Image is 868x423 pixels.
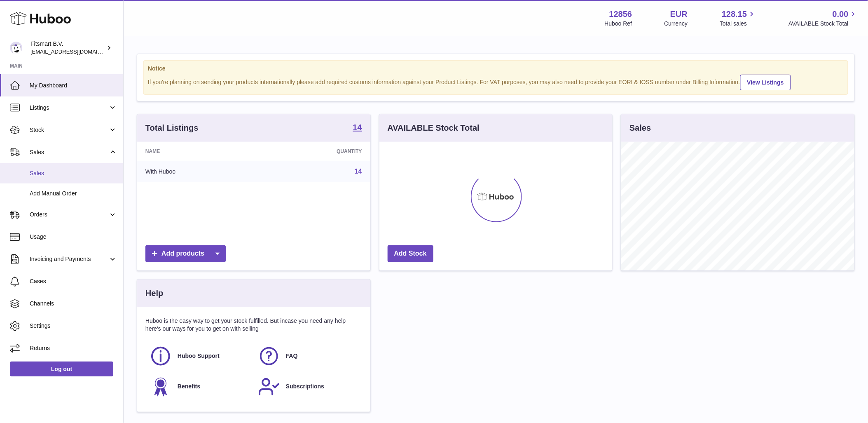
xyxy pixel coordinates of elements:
[788,20,858,28] span: AVAILABLE Stock Total
[355,168,362,175] a: 14
[30,255,108,263] span: Invoicing and Payments
[178,383,200,390] span: Benefits
[258,345,358,367] a: FAQ
[720,9,756,28] a: 128.15 Total sales
[722,9,747,20] span: 128.15
[664,20,688,28] div: Currency
[145,317,362,333] p: Huboo is the easy way to get your stock fulfilled. But incase you need any help here's our ways f...
[10,362,113,376] a: Log out
[30,148,108,156] span: Sales
[30,126,108,134] span: Stock
[145,122,199,134] h3: Total Listings
[833,9,849,20] span: 0.00
[137,142,260,161] th: Name
[286,383,324,390] span: Subscriptions
[30,40,105,56] div: Fitsmart B.V.
[720,20,756,28] span: Total sales
[258,376,358,398] a: Subscriptions
[148,65,844,73] strong: Notice
[388,122,480,134] h3: AVAILABLE Stock Total
[148,73,844,90] div: If you're planning on sending your products internationally please add required customs informati...
[629,122,651,134] h3: Sales
[286,352,298,360] span: FAQ
[30,322,117,330] span: Settings
[30,277,117,285] span: Cases
[30,48,121,55] span: [EMAIL_ADDRESS][DOMAIN_NAME]
[353,123,362,132] strong: 14
[609,9,632,20] strong: 12856
[788,9,858,28] a: 0.00 AVAILABLE Stock Total
[30,190,117,197] span: Add Manual Order
[178,352,220,360] span: Huboo Support
[260,142,370,161] th: Quantity
[150,376,250,398] a: Benefits
[30,233,117,241] span: Usage
[150,345,250,367] a: Huboo Support
[30,211,108,219] span: Orders
[30,169,117,177] span: Sales
[30,104,108,112] span: Listings
[30,300,117,308] span: Channels
[740,75,791,90] a: View Listings
[145,245,226,262] a: Add products
[145,288,163,299] h3: Help
[30,344,117,352] span: Returns
[10,42,22,54] img: internalAdmin-12856@internal.huboo.com
[605,20,632,28] div: Huboo Ref
[388,245,433,262] a: Add Stock
[670,9,688,20] strong: EUR
[353,123,362,133] a: 14
[30,82,117,89] span: My Dashboard
[137,161,260,182] td: With Huboo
